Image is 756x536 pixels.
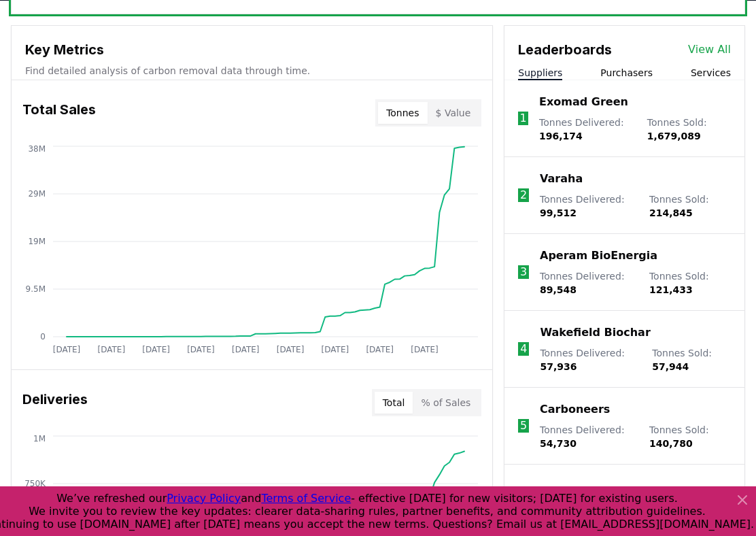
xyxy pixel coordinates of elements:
p: Tonnes Sold : [649,269,731,297]
tspan: 1M [33,434,46,443]
h3: Leaderboards [518,39,612,60]
p: Find detailed analysis of carbon removal data through time. [25,64,479,78]
tspan: [DATE] [187,345,215,354]
p: Tonnes Sold : [652,346,731,373]
span: 89,548 [540,284,577,295]
tspan: [DATE] [366,345,394,354]
p: Tonnes Sold : [647,116,731,143]
tspan: [DATE] [322,345,349,354]
p: Tonnes Sold : [649,192,731,220]
tspan: [DATE] [142,345,170,354]
a: Aperam BioEnergia [540,248,657,264]
button: Services [691,66,731,80]
p: Tonnes Sold : [649,423,731,450]
button: $ Value [428,102,479,124]
p: 1 [520,110,527,127]
h3: Key Metrics [25,39,479,60]
p: Tonnes Delivered : [540,346,638,373]
button: Suppliers [518,66,562,80]
span: 57,936 [540,361,577,372]
tspan: [DATE] [277,345,305,354]
p: 4 [520,341,527,357]
span: 214,845 [649,207,693,218]
span: 99,512 [540,207,577,218]
tspan: [DATE] [98,345,126,354]
button: Total [375,392,413,414]
tspan: 750K [24,479,46,488]
tspan: 19M [28,237,46,246]
tspan: 29M [28,189,46,199]
button: % of Sales [413,392,479,414]
a: Exomad Green [539,94,628,110]
button: Load more [580,485,670,512]
p: Tonnes Delivered : [540,423,636,450]
tspan: 38M [28,144,46,154]
tspan: 9.5M [26,284,46,294]
a: Carboneers [540,401,610,418]
a: Wakefield Biochar [540,324,650,341]
p: 5 [520,418,527,434]
p: 3 [520,264,527,280]
p: Tonnes Delivered : [540,269,636,297]
tspan: [DATE] [411,345,439,354]
span: 196,174 [539,131,583,141]
a: View All [688,41,731,58]
span: 121,433 [649,284,693,295]
h3: Deliveries [22,389,88,416]
span: 57,944 [652,361,689,372]
tspan: [DATE] [232,345,260,354]
p: 2 [520,187,527,203]
span: 54,730 [540,438,577,449]
p: Tonnes Delivered : [540,192,636,220]
tspan: 0 [40,332,46,341]
tspan: [DATE] [53,345,81,354]
span: 1,679,089 [647,131,701,141]
span: 140,780 [649,438,693,449]
button: Purchasers [600,66,653,80]
button: Tonnes [378,102,427,124]
p: Tonnes Delivered : [539,116,634,143]
a: Varaha [540,171,583,187]
h3: Total Sales [22,99,96,127]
